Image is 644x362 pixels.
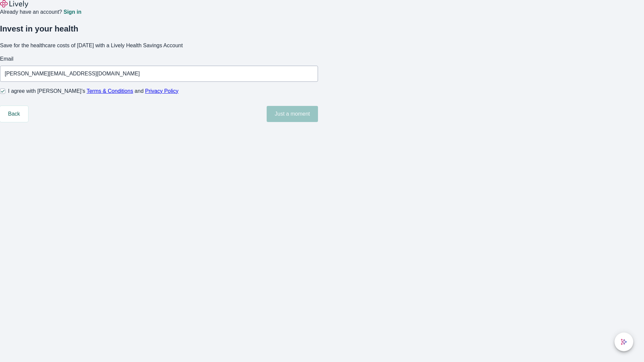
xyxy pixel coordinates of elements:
[63,9,81,15] a: Sign in
[621,339,627,345] svg: Lively AI Assistant
[8,87,178,95] span: I agree with [PERSON_NAME]’s and
[145,88,179,94] a: Privacy Policy
[87,88,133,94] a: Terms & Conditions
[614,333,633,351] button: chat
